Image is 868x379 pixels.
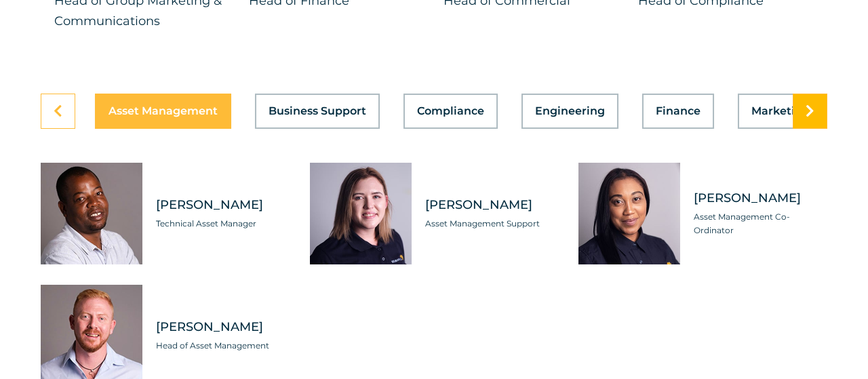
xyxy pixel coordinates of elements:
[656,106,701,117] span: Finance
[156,319,290,336] span: [PERSON_NAME]
[425,197,559,214] span: [PERSON_NAME]
[694,210,827,237] span: Asset Management Co-Ordinator
[535,106,605,117] span: Engineering
[694,190,827,207] span: [PERSON_NAME]
[425,217,559,231] span: Asset Management Support
[156,217,290,231] span: Technical Asset Manager
[269,106,366,117] span: Business Support
[156,339,290,353] span: Head of Asset Management
[417,106,484,117] span: Compliance
[751,106,810,117] span: Marketing
[156,197,290,214] span: [PERSON_NAME]
[108,106,218,117] span: Asset Management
